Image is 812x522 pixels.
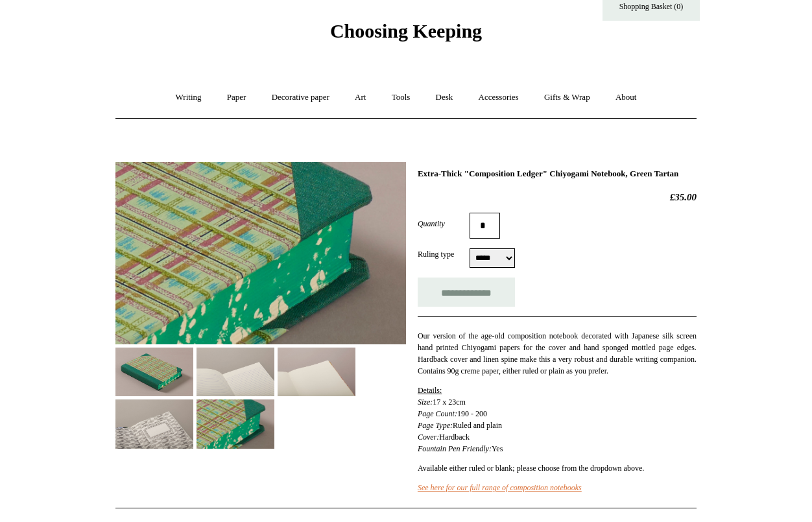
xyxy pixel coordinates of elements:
[380,80,422,115] a: Tools
[433,397,466,407] span: 17 x 23cm
[418,218,470,230] label: Quantity
[418,248,470,260] label: Ruling type
[215,80,258,115] a: Paper
[418,483,582,492] a: See here for our full range of composition notebooks
[330,20,482,42] span: Choosing Keeping
[492,444,503,453] span: Yes
[418,169,697,179] h1: Extra-Thick "Composition Ledger" Chiyogami Notebook, Green Tartan
[115,162,406,344] img: Extra-Thick "Composition Ledger" Chiyogami Notebook, Green Tartan
[453,421,502,430] span: Ruled and plain
[418,444,492,453] em: Fountain Pen Friendly:
[532,80,602,115] a: Gifts & Wrap
[604,80,649,115] a: About
[197,348,274,396] img: Extra-Thick "Composition Ledger" Chiyogami Notebook, Green Tartan
[418,462,697,474] p: Available either ruled or blank; please choose from the dropdown above.
[424,80,465,115] a: Desk
[260,80,341,115] a: Decorative paper
[418,191,697,203] h2: £35.00
[457,409,487,418] span: 190 - 200
[330,30,482,40] a: Choosing Keeping
[467,80,531,115] a: Accessories
[115,348,193,396] img: Extra-Thick "Composition Ledger" Chiyogami Notebook, Green Tartan
[418,331,697,375] span: Our version of the age-old composition notebook decorated with Japanese silk screen hand printed ...
[418,397,433,407] em: Size:
[164,80,213,115] a: Writing
[418,409,457,418] em: Page Count:
[343,80,377,115] a: Art
[115,399,193,448] img: Extra-Thick "Composition Ledger" Chiyogami Notebook, Green Tartan
[197,399,274,448] img: Extra-Thick "Composition Ledger" Chiyogami Notebook, Green Tartan
[278,348,355,396] img: Extra-Thick "Composition Ledger" Chiyogami Notebook, Green Tartan
[418,421,453,430] em: Page Type:
[418,386,442,395] span: Details:
[439,433,470,442] span: Hardback
[418,433,439,442] em: Cover:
